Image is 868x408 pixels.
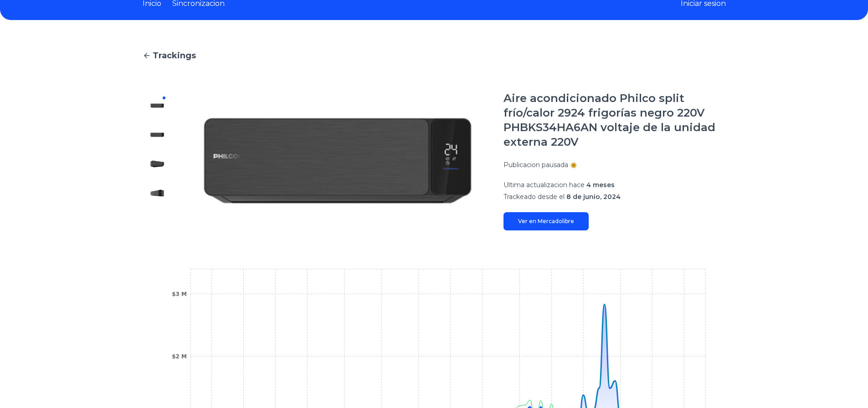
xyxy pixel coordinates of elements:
[503,181,585,189] span: Ultima actualizacion hace
[503,160,568,169] p: Publicacion pausada
[503,193,565,201] span: Trackeado desde el
[150,157,164,171] img: Aire acondicionado Philco split frío/calor 2924 frigorías negro 220V PHBKS34HA6AN voltaje de la u...
[143,49,726,62] a: Trackings
[503,212,589,230] a: Ver en Mercadolibre
[150,186,164,200] img: Aire acondicionado Philco split frío/calor 2924 frigorías negro 220V PHBKS34HA6AN voltaje de la u...
[150,98,164,113] img: Aire acondicionado Philco split frío/calor 2924 frigorías negro 220V PHBKS34HA6AN voltaje de la u...
[150,127,164,142] img: Aire acondicionado Philco split frío/calor 2924 frigorías negro 220V PHBKS34HA6AN voltaje de la u...
[172,291,187,297] tspan: $3 M
[586,181,615,189] span: 4 meses
[190,91,485,230] img: Aire acondicionado Philco split frío/calor 2924 frigorías negro 220V PHBKS34HA6AN voltaje de la u...
[172,353,187,360] tspan: $2 M
[153,49,196,62] span: Trackings
[566,193,621,201] span: 8 de junio, 2024
[503,91,726,149] h1: Aire acondicionado Philco split frío/calor 2924 frigorías negro 220V PHBKS34HA6AN voltaje de la u...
